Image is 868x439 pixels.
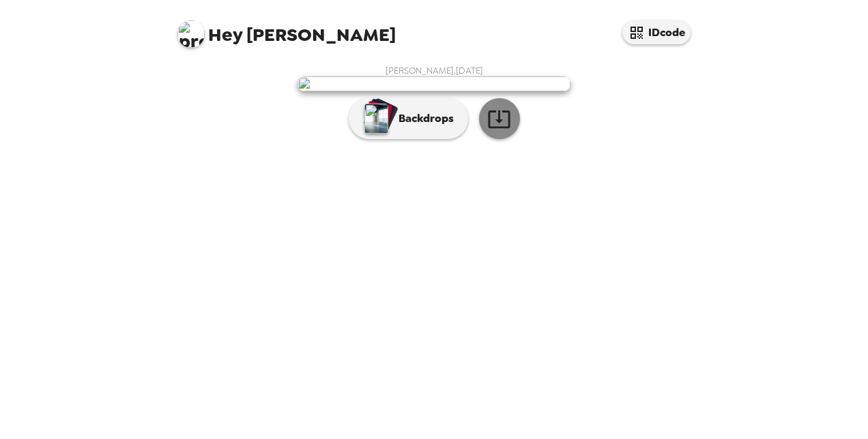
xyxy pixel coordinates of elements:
span: [PERSON_NAME] , [DATE] [386,65,483,76]
span: [PERSON_NAME] [177,14,396,44]
button: IDcode [622,20,691,44]
img: profile pic [177,20,205,48]
button: Backdrops [349,98,468,139]
span: Hey [208,22,242,47]
img: user [298,76,570,91]
p: Backdrops [392,110,454,127]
